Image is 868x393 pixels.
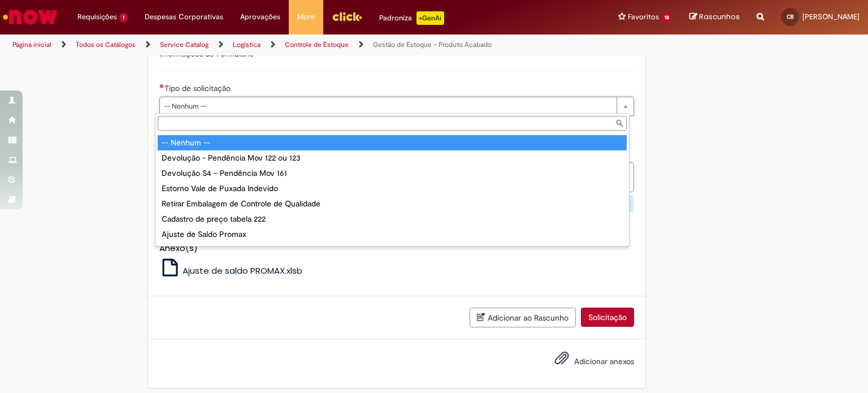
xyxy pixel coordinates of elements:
div: -- Nenhum -- [158,135,627,150]
div: Devolução - Pendência Mov 122 ou 123 [158,150,627,166]
div: Devolução S4 – Pendência Mov 161 [158,166,627,181]
div: Retirar Embalagem de Controle de Qualidade [158,196,627,211]
div: Cadastro de preço tabela 222 [158,211,627,227]
div: Estorno Vale de Puxada Indevido [158,181,627,196]
ul: Tipo de solicitação [155,133,629,246]
div: Ajuste de Saldo Promax [158,227,627,242]
div: Erro de interface entre Sistemas [158,242,627,257]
